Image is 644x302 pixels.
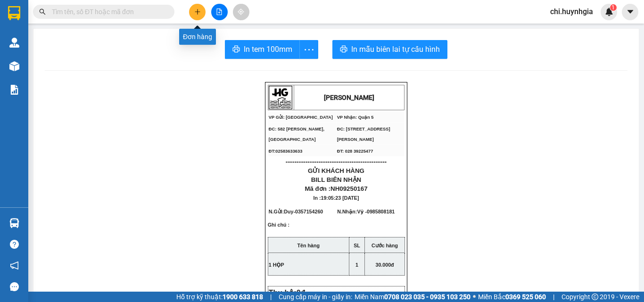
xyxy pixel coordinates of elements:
[269,127,324,142] span: ĐC: 582 [PERSON_NAME], [GEOGRAPHIC_DATA]
[176,292,263,302] span: Hỗ trợ kỹ thuật:
[626,8,635,16] span: caret-down
[270,292,272,302] span: |
[605,8,613,16] img: icon-new-feature
[39,8,46,15] span: search
[244,43,292,55] span: In tem 100mm
[238,8,244,15] span: aim
[9,218,19,228] img: warehouse-icon
[337,149,373,154] span: ĐT: 028 39225477
[354,243,360,248] strong: SL
[189,4,206,20] button: plus
[314,195,359,201] span: In :
[9,61,19,71] img: warehouse-icon
[10,282,19,291] span: message
[351,43,440,55] span: In mẫu biên lai tự cấu hình
[8,8,104,29] div: [GEOGRAPHIC_DATA]
[332,40,447,59] button: printerIn mẫu biên lai tự cấu hình
[269,289,309,297] span: Thu hộ:
[478,292,546,302] span: Miền Bắc
[308,167,364,174] span: GỬI KHÁCH HÀNG
[8,8,23,18] span: Gửi:
[8,41,104,54] div: 0357154260
[110,8,176,19] div: Quận 5
[337,127,390,142] span: ĐC: [STREET_ADDRESS][PERSON_NAME]
[321,195,359,201] span: 19:05:23 [DATE]
[216,8,223,15] span: file-add
[297,243,320,248] strong: Tên hàng
[592,294,598,300] span: copyright
[233,4,249,20] button: aim
[110,9,133,19] span: Nhận:
[330,185,368,192] span: NH09250167
[305,185,367,192] span: Mã đơn :
[295,209,323,214] span: 0357154260
[10,261,19,270] span: notification
[268,222,289,235] span: Ghi chú :
[505,293,546,301] strong: 0369 525 060
[311,176,362,183] span: BILL BIÊN NHẬN
[279,292,352,302] span: Cung cấp máy in - giấy in:
[622,4,638,20] button: caret-down
[269,115,333,120] span: VP Gửi: [GEOGRAPHIC_DATA]
[211,4,228,20] button: file-add
[610,4,617,11] sup: 1
[355,292,471,302] span: Miền Nam
[52,7,163,17] input: Tìm tên, số ĐT hoặc mã đơn
[284,209,293,214] span: Duy
[9,85,19,95] img: solution-icon
[337,115,374,120] span: VP Nhận: Quận 5
[232,45,240,54] span: printer
[269,149,303,154] span: ĐT:02583633633
[269,86,292,109] img: logo
[300,44,318,56] span: more
[109,59,177,82] div: 30.000
[8,6,20,20] img: logo-vxr
[299,40,318,59] button: more
[367,209,395,214] span: 0985808181
[375,262,394,268] span: 30.000đ
[324,94,374,101] strong: [PERSON_NAME]
[553,292,554,302] span: |
[543,6,601,17] span: chi.huynhgia
[9,38,19,48] img: warehouse-icon
[110,19,176,31] div: Vỹ
[286,158,387,165] span: ----------------------------------------------
[337,209,395,214] span: N.Nhận:
[194,8,201,15] span: plus
[384,293,471,301] strong: 0708 023 035 - 0935 103 250
[269,209,323,214] span: N.Gửi:
[372,243,398,248] strong: Cước hàng
[269,262,284,268] span: 1 HỘP
[473,295,476,299] span: ⚪️
[355,262,358,268] span: 1
[223,293,263,301] strong: 1900 633 818
[110,31,176,44] div: 0985808181
[293,209,323,214] span: -
[109,59,129,82] span: Chưa thu :
[8,29,104,41] div: Duy
[10,240,19,249] span: question-circle
[340,45,347,54] span: printer
[357,209,395,214] span: Vỹ -
[297,289,305,297] span: 0đ
[225,40,300,59] button: printerIn tem 100mm
[611,4,615,11] span: 1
